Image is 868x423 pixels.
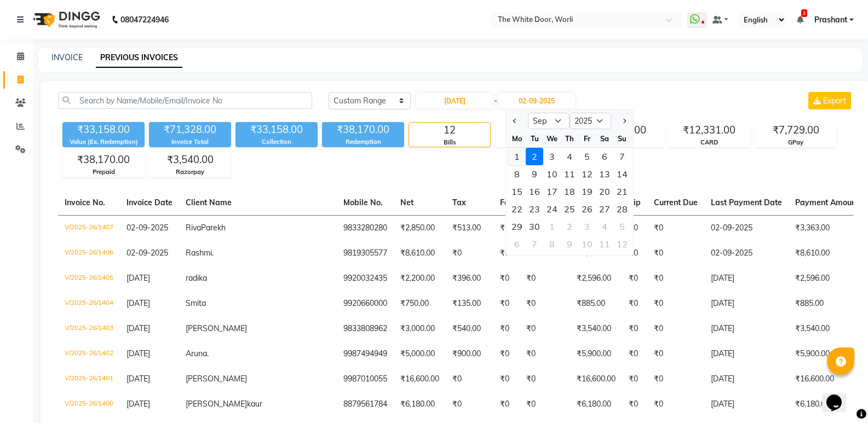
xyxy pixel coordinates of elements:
[704,215,789,241] td: 02-09-2025
[561,200,578,218] div: 25
[613,165,631,183] div: 14
[186,298,206,308] span: Smita
[337,215,394,241] td: 9833280280
[797,15,803,25] a: 2
[822,379,857,412] iframe: chat widget
[322,122,404,137] div: ₹38,170.00
[520,316,570,341] td: ₹0
[570,341,622,367] td: ₹5,900.00
[613,235,631,253] div: Sunday, October 12, 2025
[28,4,103,35] img: logo
[337,392,394,417] td: 8879561784
[508,130,526,147] div: Mo
[561,218,578,235] div: 2
[596,200,613,218] div: Saturday, September 27, 2025
[508,148,526,165] div: Monday, September 1, 2025
[543,235,561,253] div: Wednesday, October 8, 2025
[823,96,846,106] span: Export
[498,93,575,108] input: End Date
[654,198,698,207] span: Current Due
[561,148,578,165] div: Thursday, September 4, 2025
[508,235,526,253] div: 6
[58,316,120,341] td: V/2025-26/1403
[62,122,145,137] div: ₹33,158.00
[622,341,647,367] td: ₹0
[526,218,543,235] div: 30
[596,165,613,183] div: Saturday, September 13, 2025
[596,165,613,183] div: 13
[493,392,520,417] td: ₹0
[622,241,647,266] td: ₹0
[212,248,214,258] span: .
[596,183,613,200] div: 20
[528,113,570,129] select: Select month
[520,341,570,367] td: ₹0
[58,215,120,241] td: V/2025-26/1407
[409,123,490,138] div: 12
[543,183,561,200] div: Wednesday, September 17, 2025
[596,130,613,147] div: Sa
[63,152,144,167] div: ₹38,170.00
[526,200,543,218] div: Tuesday, September 23, 2025
[613,218,631,235] div: Sunday, October 5, 2025
[394,215,446,241] td: ₹2,850.00
[578,148,596,165] div: 5
[622,392,647,417] td: ₹0
[150,167,231,177] div: Razorpay
[394,266,446,291] td: ₹2,200.00
[58,367,120,392] td: V/2025-26/1401
[394,291,446,316] td: ₹750.00
[446,266,493,291] td: ₹396.00
[578,165,596,183] div: Friday, September 12, 2025
[596,218,613,235] div: Saturday, October 4, 2025
[58,241,120,266] td: V/2025-26/1406
[578,130,596,147] div: Fr
[62,137,145,147] div: Value (Ex. Redemption)
[669,138,750,147] div: CARD
[520,392,570,417] td: ₹0
[400,198,413,207] span: Net
[337,266,394,291] td: 9920032435
[508,165,526,183] div: 8
[337,367,394,392] td: 9987010055
[647,291,704,316] td: ₹0
[570,113,611,129] select: Select year
[58,92,312,109] input: Search by Name/Mobile/Email/Invoice No
[322,137,404,147] div: Redemption
[704,316,789,341] td: [DATE]
[520,291,570,316] td: ₹0
[570,291,622,316] td: ₹885.00
[446,291,493,316] td: ₹135.00
[186,248,212,258] span: Rashmi
[58,266,120,291] td: V/2025-26/1405
[127,248,168,258] span: 02-09-2025
[543,218,561,235] div: 1
[493,316,520,341] td: ₹0
[570,392,622,417] td: ₹6,180.00
[508,183,526,200] div: 15
[394,367,446,392] td: ₹16,600.00
[508,200,526,218] div: Monday, September 22, 2025
[235,122,318,137] div: ₹33,158.00
[127,349,150,358] span: [DATE]
[235,137,318,147] div: Collection
[494,95,497,107] span: -
[343,198,383,207] span: Mobile No.
[526,130,543,147] div: Tu
[520,367,570,392] td: ₹0
[795,198,866,207] span: Payment Amount
[493,367,520,392] td: ₹0
[647,392,704,417] td: ₹0
[508,183,526,200] div: Monday, September 15, 2025
[394,392,446,417] td: ₹6,180.00
[543,200,561,218] div: Wednesday, September 24, 2025
[561,235,578,253] div: Thursday, October 9, 2025
[186,323,247,333] span: [PERSON_NAME]
[578,200,596,218] div: Friday, September 26, 2025
[508,148,526,165] div: 1
[704,367,789,392] td: [DATE]
[58,392,120,417] td: V/2025-26/1400
[561,148,578,165] div: 4
[613,183,631,200] div: 21
[446,316,493,341] td: ₹540.00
